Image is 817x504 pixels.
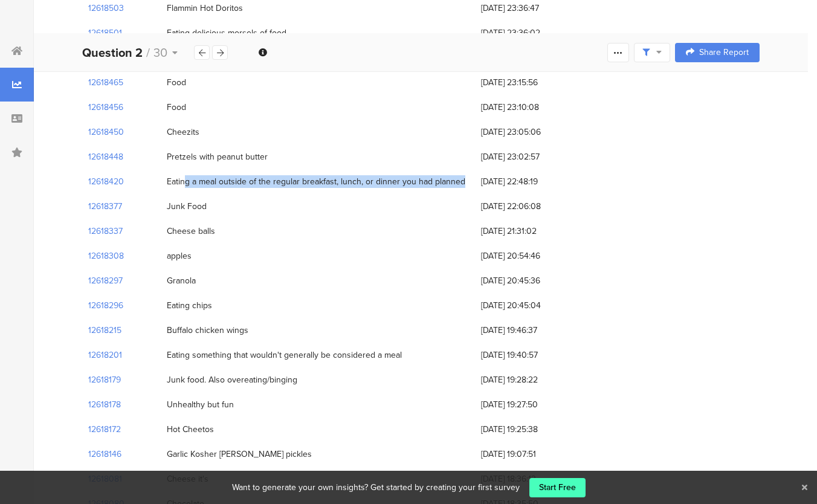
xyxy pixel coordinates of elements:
span: [DATE] 23:36:47 [481,2,578,15]
span: [DATE] 19:28:22 [481,373,578,386]
div: Food [167,101,186,114]
span: [DATE] 19:07:51 [481,448,578,460]
div: Eating a meal outside of the regular breakfast, lunch, or dinner you had planned [167,175,465,188]
span: [DATE] 22:48:19 [481,175,578,188]
span: [DATE] 22:06:08 [481,200,578,213]
span: [DATE] 23:10:08 [481,101,578,114]
section: 12618377 [88,200,122,213]
section: 12618308 [88,250,124,262]
span: / [146,44,150,62]
div: Granola [167,274,196,287]
section: 12618450 [88,126,124,138]
div: Buffalo chicken wings [167,324,248,337]
section: 12618146 [88,448,121,460]
section: 12618503 [88,2,124,15]
span: [DATE] 23:15:56 [481,76,578,89]
div: Garlic Kosher [PERSON_NAME] pickles [167,448,312,460]
span: [DATE] 20:45:36 [481,274,578,287]
div: Get started by creating your first survey [370,481,520,494]
div: Cheese balls [167,225,215,237]
div: Unhealthy but fun [167,398,234,411]
div: Eating something that wouldn't generally be considered a meal [167,349,402,361]
span: [DATE] 19:27:50 [481,398,578,411]
span: [DATE] 20:45:04 [481,299,578,312]
span: 30 [153,44,167,62]
div: Eating delicious morsels of food [167,27,286,39]
section: 12618297 [88,274,123,287]
div: Cheezits [167,126,199,138]
div: Hot Cheetos [167,423,214,436]
span: [DATE] 23:02:57 [481,150,578,163]
span: [DATE] 19:25:38 [481,423,578,436]
div: Eating chips [167,299,212,312]
div: Junk food. Also overeating/binging [167,373,297,386]
span: [DATE] 23:05:06 [481,126,578,138]
section: 12618172 [88,423,121,436]
div: apples [167,250,192,262]
section: 12618448 [88,150,123,163]
div: Food [167,76,186,89]
section: 12618178 [88,398,121,411]
section: 12618501 [88,27,122,39]
b: Question 2 [82,44,143,62]
div: Want to generate your own insights? [232,481,368,494]
div: Flammin Hot Doritos [167,2,243,15]
span: [DATE] 19:46:37 [481,324,578,337]
span: [DATE] 21:31:02 [481,225,578,237]
section: 12618296 [88,299,123,312]
section: 12618420 [88,175,124,188]
div: Pretzels with peanut butter [167,150,268,163]
div: Junk Food [167,200,207,213]
section: 12618337 [88,225,123,237]
section: 12618215 [88,324,121,337]
span: [DATE] 20:54:46 [481,250,578,262]
section: 12618456 [88,101,123,114]
section: 12618179 [88,373,121,386]
section: 12618201 [88,349,122,361]
span: [DATE] 23:36:02 [481,27,578,39]
span: [DATE] 19:40:57 [481,349,578,361]
a: Start Free [529,478,586,497]
section: 12618465 [88,76,123,89]
span: Share Report [699,48,749,57]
